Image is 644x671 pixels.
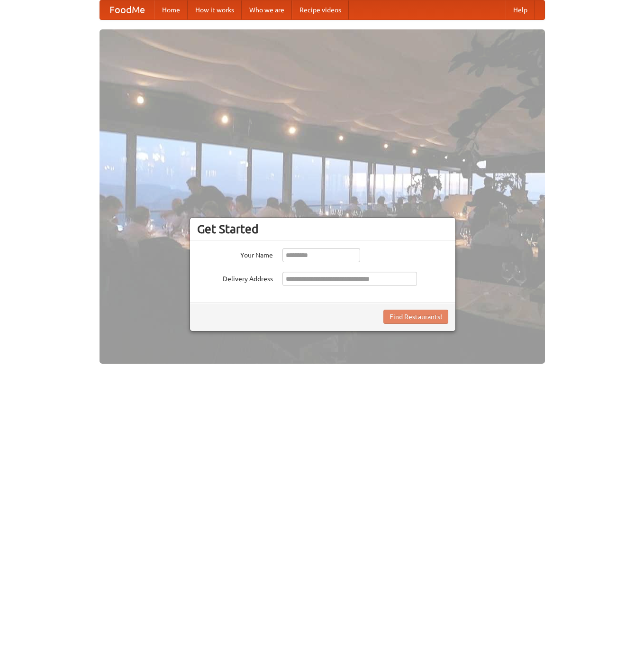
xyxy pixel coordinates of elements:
[188,0,242,19] a: How it works
[506,0,535,19] a: Help
[197,272,273,284] label: Delivery Address
[197,248,273,260] label: Your Name
[383,310,448,324] button: Find Restaurants!
[100,0,154,19] a: FoodMe
[292,0,349,19] a: Recipe videos
[242,0,292,19] a: Who we are
[197,222,448,236] h3: Get Started
[154,0,188,19] a: Home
